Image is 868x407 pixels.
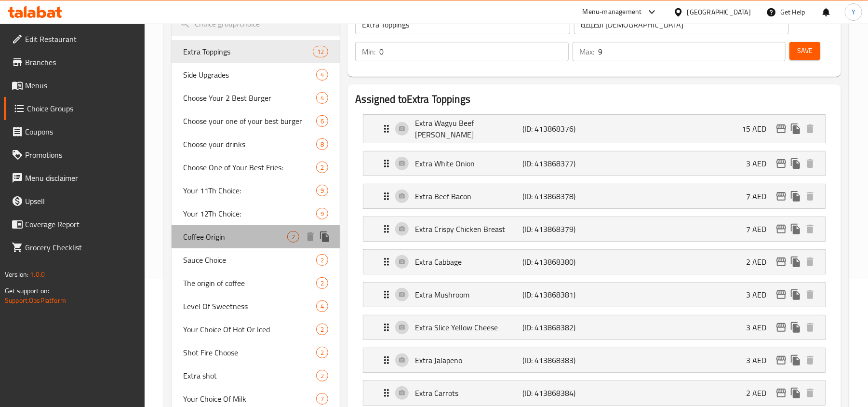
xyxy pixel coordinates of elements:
[316,300,328,312] div: Choices
[183,300,316,312] span: Level Of Sweetness
[172,86,340,109] div: Choose Your 2 Best Burger4
[363,315,825,339] div: Expand
[316,254,328,266] div: Choices
[316,69,328,81] div: Choices
[172,295,340,318] div: Level Of Sweetness4
[172,179,340,202] div: Your 11Th Choice:9
[415,322,522,333] p: Extra Slice Yellow Cheese
[317,70,328,80] span: 4
[172,341,340,364] div: Shot Fire Choose2
[583,6,642,18] div: Menu-management
[313,47,328,56] span: 12
[774,189,788,203] button: edit
[317,371,328,380] span: 2
[183,138,316,150] span: Choose your drinks
[25,242,137,253] span: Grocery Checklist
[803,156,817,171] button: delete
[415,158,522,169] p: Extra White Onion
[415,387,522,399] p: Extra Carrots
[183,46,313,57] span: Extra Toppings
[4,51,145,74] a: Branches
[774,386,788,400] button: edit
[317,117,328,126] span: 6
[788,156,803,171] button: duplicate
[363,184,825,208] div: Expand
[523,190,595,202] p: (ID: 413868378)
[363,283,825,307] div: Expand
[774,320,788,335] button: edit
[774,353,788,367] button: edit
[317,140,328,149] span: 8
[4,143,145,166] a: Promotions
[317,186,328,195] span: 9
[415,117,522,140] p: Extra Wagyu Beef [PERSON_NAME]
[172,202,340,225] div: Your 12Th Choice:9
[363,348,825,372] div: Expand
[746,190,774,202] p: 7 AED
[25,172,137,184] span: Menu disclaimer
[25,56,137,68] span: Branches
[317,348,328,357] span: 2
[363,115,825,143] div: Expand
[183,92,316,104] span: Choose Your 2 Best Burger
[803,320,817,335] button: delete
[415,354,522,366] p: Extra Jalapeno
[172,40,340,63] div: Extra Toppings12
[183,185,316,196] span: Your 11Th Choice:
[25,80,137,91] span: Menus
[25,195,137,207] span: Upsell
[803,255,817,269] button: delete
[287,231,299,243] div: Choices
[25,149,137,161] span: Promotions
[774,122,788,136] button: edit
[788,386,803,400] button: duplicate
[316,185,328,196] div: Choices
[4,27,145,51] a: Edit Restaurant
[25,33,137,45] span: Edit Restaurant
[788,222,803,236] button: duplicate
[355,278,833,311] li: Expand
[172,109,340,133] div: Choose your one of your best burger6
[4,190,145,213] a: Upsell
[523,322,595,333] p: (ID: 413868382)
[362,46,375,57] p: Min:
[746,223,774,235] p: 7 AED
[687,7,751,17] div: [GEOGRAPHIC_DATA]
[172,156,340,179] div: Choose One of Your Best Fries:2
[172,63,340,86] div: Side Upgrades4
[4,166,145,190] a: Menu disclaimer
[523,256,595,268] p: (ID: 413868380)
[355,311,833,344] li: Expand
[803,189,817,203] button: delete
[355,344,833,377] li: Expand
[183,324,316,335] span: Your Choice Of Hot Or Iced
[316,370,328,381] div: Choices
[316,324,328,335] div: Choices
[523,123,595,135] p: (ID: 413868376)
[318,230,332,244] button: duplicate
[746,256,774,268] p: 2 AED
[172,225,340,248] div: Coffee Origin2deleteduplicate
[523,354,595,366] p: (ID: 413868383)
[316,162,328,173] div: Choices
[172,133,340,156] div: Choose your drinks8
[523,223,595,235] p: (ID: 413868379)
[317,302,328,311] span: 4
[317,94,328,103] span: 4
[355,92,833,107] h2: Assigned to Extra Toppings
[4,236,145,259] a: Grocery Checklist
[4,120,145,143] a: Coupons
[363,381,825,405] div: Expand
[172,364,340,387] div: Extra shot2
[523,387,595,399] p: (ID: 413868384)
[355,147,833,180] li: Expand
[523,158,595,169] p: (ID: 413868377)
[183,115,316,127] span: Choose your one of your best burger
[25,218,137,230] span: Coverage Report
[415,223,522,235] p: Extra Crispy Chicken Breast
[5,268,28,281] span: Version:
[852,7,855,17] span: Y
[316,208,328,219] div: Choices
[5,285,49,297] span: Get support on:
[317,209,328,218] span: 9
